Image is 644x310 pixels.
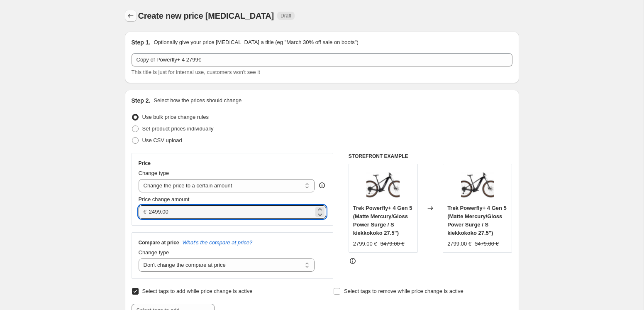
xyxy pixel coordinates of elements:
[142,288,253,294] span: Select tags to add while price change is active
[353,205,412,236] span: Trek Powerfly+ 4 Gen 5 (Matte Mercury/Gloss Power Surge / S kiekkokoko 27.5")
[142,114,209,120] span: Use bulk price change rules
[125,10,137,22] button: Price change jobs
[149,205,314,219] input: 80.00
[183,239,253,246] button: What's the compare at price?
[461,168,494,202] img: Powerfly4625W-25-48619-A-Primary_80x.webp
[475,240,499,248] strike: 3479.00 €
[139,249,169,256] span: Change type
[132,69,260,75] span: This title is just for internal use, customers won't see it
[349,153,512,160] h6: STOREFRONT EXAMPLE
[366,168,400,202] img: Powerfly4625W-25-48619-A-Primary_80x.webp
[281,12,291,19] span: Draft
[447,205,507,236] span: Trek Powerfly+ 4 Gen 5 (Matte Mercury/Gloss Power Surge / S kiekkokoko 27.5")
[318,181,326,189] div: help
[139,170,169,176] span: Change type
[132,53,512,66] input: 30% off holiday sale
[154,38,358,47] p: Optionally give your price [MEDICAL_DATA] a title (eg "March 30% off sale on boots")
[142,137,182,143] span: Use CSV upload
[132,96,151,105] h2: Step 2.
[381,240,405,248] strike: 3479.00 €
[138,11,274,20] span: Create new price [MEDICAL_DATA]
[139,196,190,202] span: Price change amount
[132,38,151,47] h2: Step 1.
[139,239,179,246] h3: Compare at price
[353,240,377,248] div: 2799.00 €
[139,160,151,167] h3: Price
[142,125,214,132] span: Set product prices individually
[344,288,463,294] span: Select tags to remove while price change is active
[144,209,146,215] span: €
[447,240,471,248] div: 2799.00 €
[154,96,242,105] p: Select how the prices should change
